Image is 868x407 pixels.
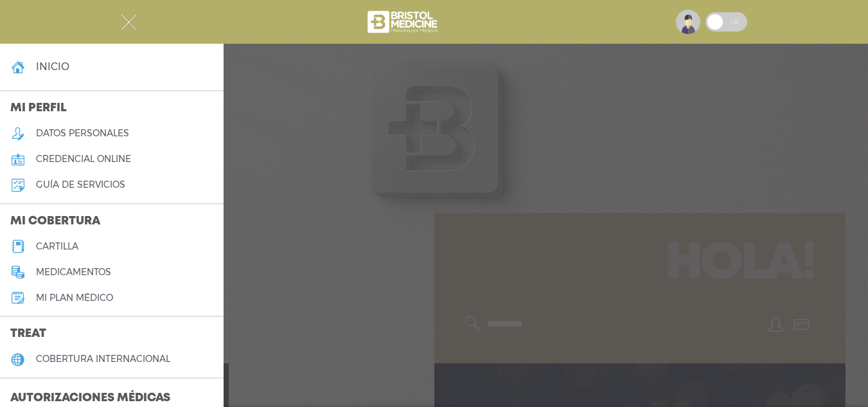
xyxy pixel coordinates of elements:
img: Cober_menu-close-white.svg [121,14,137,30]
h4: inicio [36,60,69,73]
h5: guía de servicios [36,179,125,190]
h5: credencial online [36,154,131,165]
h5: cobertura internacional [36,354,170,365]
h5: medicamentos [36,267,111,278]
h5: datos personales [36,128,129,139]
h5: Mi plan médico [36,293,113,303]
img: bristol-medicine-blanco.png [366,6,442,37]
h5: cartilla [36,241,78,252]
img: profile-placeholder.svg [676,10,700,34]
